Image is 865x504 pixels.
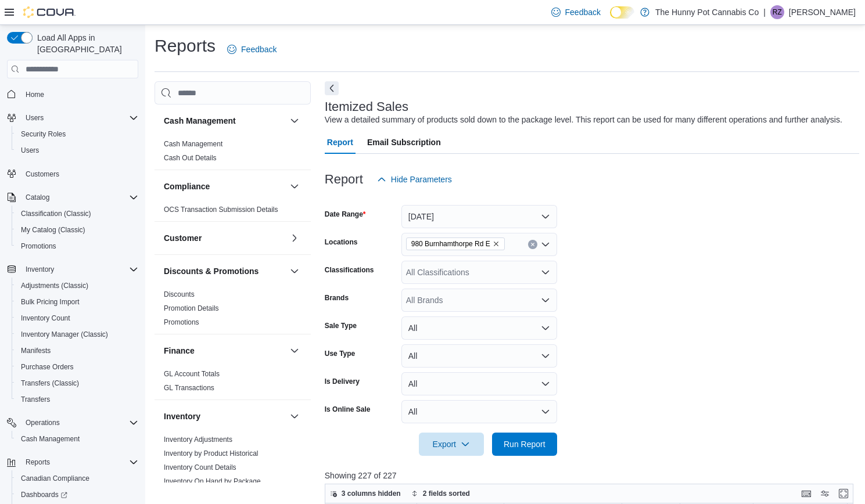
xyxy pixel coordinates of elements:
[155,287,311,334] div: Discounts & Promotions
[12,343,143,359] button: Manifests
[16,327,138,341] span: Inventory Manager (Classic)
[2,415,143,431] button: Operations
[26,418,60,427] span: Operations
[401,400,557,423] button: All
[155,203,311,221] div: Compliance
[16,239,138,253] span: Promotions
[164,369,220,379] span: GL Account Totals
[21,146,39,155] span: Users
[16,488,138,502] span: Dashboards
[541,240,550,249] button: Open list of options
[16,327,113,341] a: Inventory Manager (Classic)
[164,232,285,244] button: Customer
[16,471,138,485] span: Canadian Compliance
[16,432,84,446] a: Cash Management
[164,232,202,244] h3: Customer
[26,113,44,123] span: Users
[12,310,143,326] button: Inventory Count
[391,174,452,185] span: Hide Parameters
[164,206,278,214] a: OCS Transaction Submission Details
[21,281,88,290] span: Adjustments (Classic)
[327,131,353,154] span: Report
[21,167,64,181] a: Customers
[21,262,138,276] span: Inventory
[325,405,371,414] label: Is Online Sale
[16,279,93,293] a: Adjustments (Classic)
[12,126,143,142] button: Security Roles
[26,458,50,467] span: Reports
[12,470,143,487] button: Canadian Compliance
[547,1,605,24] a: Feedback
[164,477,261,485] a: Inventory On Hand by Package
[16,207,138,221] span: Classification (Classic)
[164,115,285,127] button: Cash Management
[12,431,143,447] button: Cash Management
[288,344,302,358] button: Finance
[164,411,285,422] button: Inventory
[16,279,138,293] span: Adjustments (Classic)
[12,359,143,375] button: Purchase Orders
[21,416,138,430] span: Operations
[164,139,222,149] span: Cash Management
[21,209,91,218] span: Classification (Classic)
[21,434,80,444] span: Cash Management
[21,87,138,101] span: Home
[164,304,219,312] a: Promotion Details
[21,190,54,204] button: Catalog
[16,471,94,485] a: Canadian Compliance
[155,367,311,399] div: Finance
[21,190,138,204] span: Catalog
[21,129,66,139] span: Security Roles
[325,377,360,386] label: Is Delivery
[16,360,138,374] span: Purchase Orders
[426,433,477,456] span: Export
[26,265,54,274] span: Inventory
[164,304,219,313] span: Promotion Details
[164,463,236,472] span: Inventory Count Details
[401,372,557,395] button: All
[12,206,143,222] button: Classification (Classic)
[565,6,601,18] span: Feedback
[799,487,813,501] button: Keyboard shortcuts
[288,179,302,193] button: Compliance
[288,409,302,423] button: Inventory
[21,167,138,181] span: Customers
[21,346,51,355] span: Manifests
[401,344,557,368] button: All
[342,489,401,498] span: 3 columns hidden
[33,32,138,55] span: Load All Apps in [GEOGRAPHIC_DATA]
[610,6,634,19] input: Dark Mode
[2,454,143,470] button: Reports
[12,278,143,294] button: Adjustments (Classic)
[528,240,537,249] button: Clear input
[770,5,784,19] div: Ramon Zavalza
[325,100,408,114] h3: Itemized Sales
[325,470,859,481] p: Showing 227 of 227
[164,345,195,357] h3: Finance
[164,383,214,393] span: GL Transactions
[16,223,90,237] a: My Catalog (Classic)
[164,181,285,192] button: Compliance
[16,239,61,253] a: Promotions
[164,463,236,471] a: Inventory Count Details
[164,370,220,378] a: GL Account Totals
[16,295,84,309] a: Bulk Pricing Import
[2,110,143,126] button: Users
[155,137,311,170] div: Cash Management
[16,376,84,390] a: Transfers (Classic)
[325,321,357,330] label: Sale Type
[16,143,138,157] span: Users
[655,5,759,19] p: The Hunny Pot Cannabis Co
[325,81,339,95] button: Next
[610,19,611,19] span: Dark Mode
[16,488,72,502] a: Dashboards
[241,44,277,55] span: Feedback
[2,85,143,102] button: Home
[325,265,374,275] label: Classifications
[12,487,143,503] a: Dashboards
[325,487,405,501] button: 3 columns hidden
[16,311,138,325] span: Inventory Count
[16,223,138,237] span: My Catalog (Classic)
[164,345,285,357] button: Finance
[16,344,55,358] a: Manifests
